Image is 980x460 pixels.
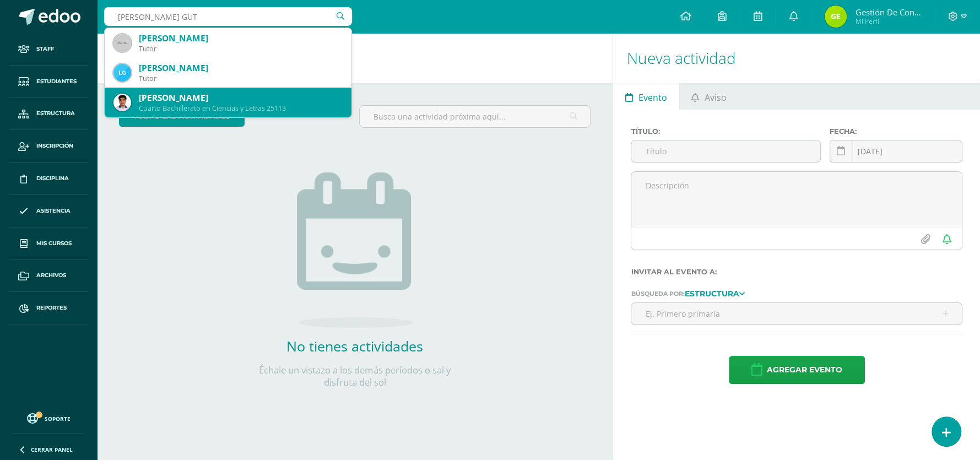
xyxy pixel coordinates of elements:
label: Título: [631,127,820,136]
span: Mis cursos [36,239,72,248]
span: Búsqueda por: [631,290,684,297]
p: Échale un vistazo a los demás períodos o sal y disfruta del sol [245,364,465,388]
span: Gestión de Convivencia [855,7,921,18]
img: no_activities.png [297,172,413,328]
a: Disciplina [9,163,88,195]
h2: No tienes actividades [245,337,465,355]
span: Disciplina [36,174,69,183]
span: Estructura [36,109,75,118]
span: Staff [36,45,54,53]
a: Estudiantes [9,66,88,98]
input: Ej. Primero primaria [631,303,962,324]
span: Reportes [36,304,67,312]
span: Estudiantes [36,77,77,86]
input: Busca una actividad próxima aquí... [360,106,590,127]
a: Inscripción [9,130,88,163]
img: c4fdb2b3b5c0576fe729d7be1ce23d7b.png [825,6,847,28]
span: Agregar evento [767,356,842,383]
a: Staff [9,33,88,66]
a: Evento [613,83,679,110]
img: 5077e2f248893eec73f09d48dc743c6f.png [113,94,131,111]
strong: Estructura [684,289,739,299]
label: Invitar al evento a: [631,268,962,276]
h1: Actividades [110,33,599,83]
a: Estructura [684,289,744,297]
a: Aviso [680,83,739,110]
span: Aviso [705,84,727,111]
a: Reportes [9,292,88,324]
div: [PERSON_NAME] [139,33,343,44]
a: Asistencia [9,195,88,228]
span: Mi Perfil [855,17,921,26]
div: Tutor [139,44,343,53]
label: Fecha: [830,127,962,136]
a: Soporte [13,410,84,425]
div: Cuarto Bachillerato en Ciencias y Letras 25113 [139,104,343,113]
a: Estructura [9,98,88,131]
span: Evento [638,84,667,111]
span: Inscripción [36,142,73,150]
div: Tutor [139,74,343,83]
span: Archivos [36,271,66,280]
button: Agregar evento [729,356,865,384]
input: Busca un usuario... [104,7,352,26]
span: Soporte [45,415,71,423]
img: 963b3e18045f1c07fbeb7bfd202d81e7.png [113,64,131,82]
h1: Nueva actividad [626,33,967,83]
img: 45x45 [113,34,131,52]
a: Archivos [9,259,88,292]
span: Asistencia [36,207,71,215]
a: Mis cursos [9,228,88,260]
input: Fecha de entrega [830,140,962,162]
div: [PERSON_NAME] [139,92,343,104]
div: [PERSON_NAME] [139,62,343,74]
span: Cerrar panel [31,446,73,453]
input: Título [631,140,820,162]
